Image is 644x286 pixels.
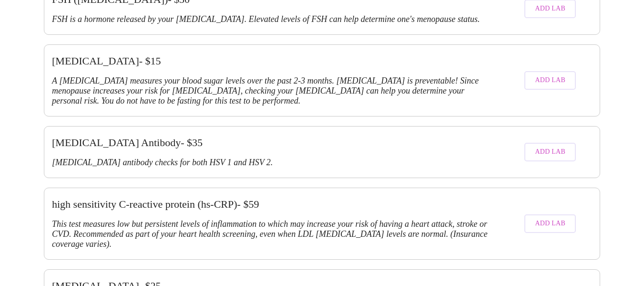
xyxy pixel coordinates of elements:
[535,146,565,158] span: Add Lab
[52,76,493,106] h3: A [MEDICAL_DATA] measures your blood sugar levels over the past 2-3 months. [MEDICAL_DATA] is pre...
[535,218,565,230] span: Add Lab
[524,214,576,233] button: Add Lab
[535,3,565,15] span: Add Lab
[52,158,493,168] h3: [MEDICAL_DATA] antibody checks for both HSV 1 and HSV 2.
[52,137,493,149] h3: [MEDICAL_DATA] Antibody - $ 35
[524,71,576,90] button: Add Lab
[52,55,493,67] h3: [MEDICAL_DATA] - $ 15
[535,74,565,86] span: Add Lab
[52,219,493,249] h3: This test measures low but persistent levels of inflammation to which may increase your risk of h...
[52,198,493,211] h3: high sensitivity C-reactive protein (hs-CRP) - $ 59
[52,14,493,24] h3: FSH is a hormone released by your [MEDICAL_DATA]. Elevated levels of FSH can help determine one's...
[524,143,576,161] button: Add Lab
